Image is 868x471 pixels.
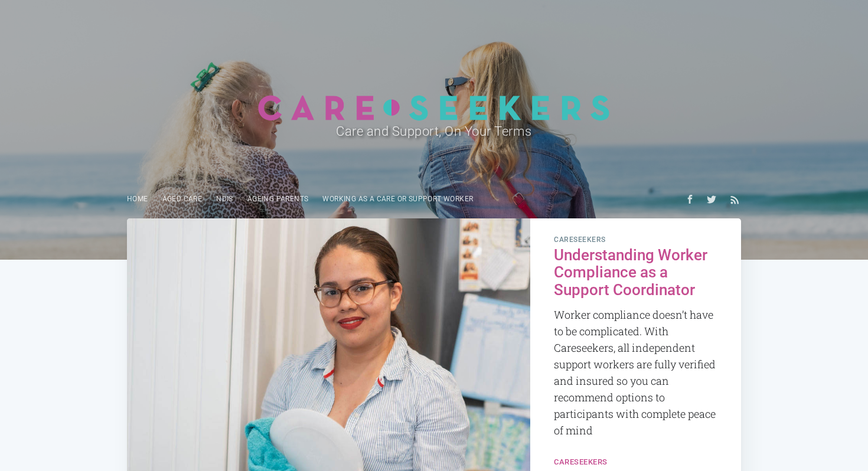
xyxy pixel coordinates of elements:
a: Working as a care or support worker [315,188,480,211]
a: Aged Care [155,188,210,211]
a: NDIS [209,188,240,211]
h2: Understanding Worker Compliance as a Support Coordinator [554,247,717,300]
span: careseekers [554,236,717,244]
a: careseekers Understanding Worker Compliance as a Support Coordinator Worker compliance doesn’t ha... [530,218,741,455]
a: Home [120,188,155,211]
h2: Care and Support, On Your Terms [162,121,706,142]
img: Careseekers [257,94,610,121]
a: Ageing parents [240,188,316,211]
p: Worker compliance doesn’t have to be complicated. With Careseekers, all independent support worke... [554,307,717,439]
a: Careseekers [554,457,608,466]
